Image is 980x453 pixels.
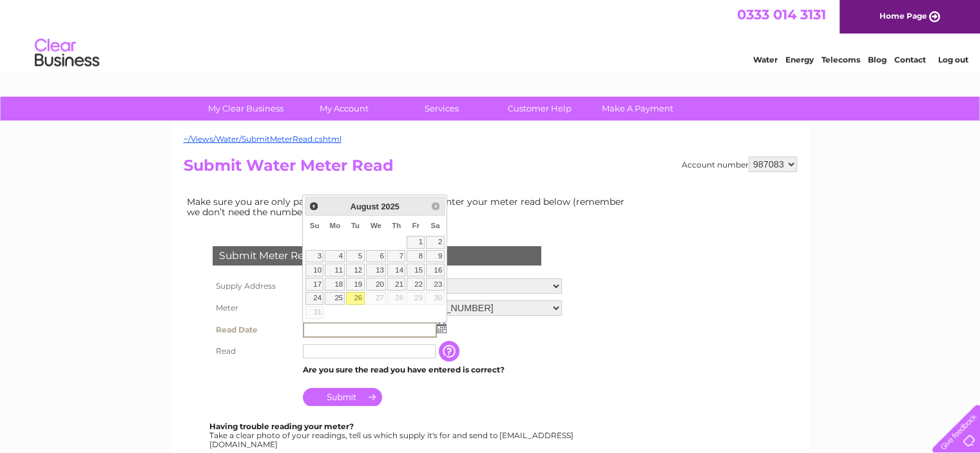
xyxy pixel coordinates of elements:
a: 7 [387,250,405,263]
a: My Clear Business [193,97,299,120]
a: 20 [366,278,387,291]
a: Customer Help [486,97,593,120]
span: August [351,202,379,211]
a: 24 [305,292,323,305]
span: Sunday [310,222,320,229]
a: 23 [426,278,444,291]
a: 5 [346,250,364,263]
a: 3 [305,250,323,263]
a: 25 [325,292,345,305]
a: 13 [366,264,387,276]
a: 21 [387,278,405,291]
div: Submit Meter Read [213,246,541,265]
td: Make sure you are only paying for what you use. Simply enter your meter read below (remember we d... [184,193,635,220]
th: Read [209,341,300,361]
a: ~/Views/Water/SubmitMeterRead.cshtml [184,134,341,144]
span: Friday [412,222,420,229]
input: Information [439,341,462,361]
span: Saturday [430,222,439,229]
a: 10 [305,264,323,276]
img: ... [437,323,447,333]
a: Blog [868,55,887,64]
a: Log out [937,55,968,64]
span: Tuesday [351,222,360,229]
a: Contact [894,55,926,64]
a: Make A Payment [584,97,691,120]
a: 9 [426,250,444,263]
a: My Account [291,97,397,120]
span: Thursday [392,222,401,229]
a: 8 [407,250,425,263]
h2: Submit Water Meter Read [184,157,797,181]
b: Having trouble reading your meter? [209,421,354,431]
a: Water [753,55,778,64]
a: 18 [325,278,345,291]
a: 0333 014 3131 [737,6,826,23]
a: Services [389,97,495,120]
a: 2 [426,236,444,249]
div: Account number [682,157,797,172]
td: Are you sure the read you have entered is correct? [300,361,565,378]
span: Wednesday [370,222,381,229]
input: Submit [303,388,382,406]
img: logo.png [34,34,100,73]
a: 15 [407,264,425,276]
a: Prev [307,198,322,213]
a: 14 [387,264,405,276]
a: 6 [366,250,387,263]
div: Clear Business is a trading name of Verastar Limited (registered in [GEOGRAPHIC_DATA] No. 3667643... [186,7,795,63]
th: Supply Address [209,275,300,297]
a: 4 [325,250,345,263]
th: Read Date [209,319,300,341]
a: 19 [346,278,364,291]
div: Take a clear photo of your readings, tell us which supply it's for and send to [EMAIL_ADDRESS][DO... [209,422,575,448]
a: Telecoms [821,55,860,64]
a: Energy [785,55,814,64]
span: Monday [330,222,341,229]
a: 1 [407,236,425,249]
th: Meter [209,297,300,319]
a: 16 [426,264,444,276]
a: 17 [305,278,323,291]
a: 26 [346,292,364,305]
a: 22 [407,278,425,291]
a: 11 [325,264,345,276]
span: Prev [309,201,319,211]
span: 2025 [381,202,399,211]
a: 12 [346,264,364,276]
